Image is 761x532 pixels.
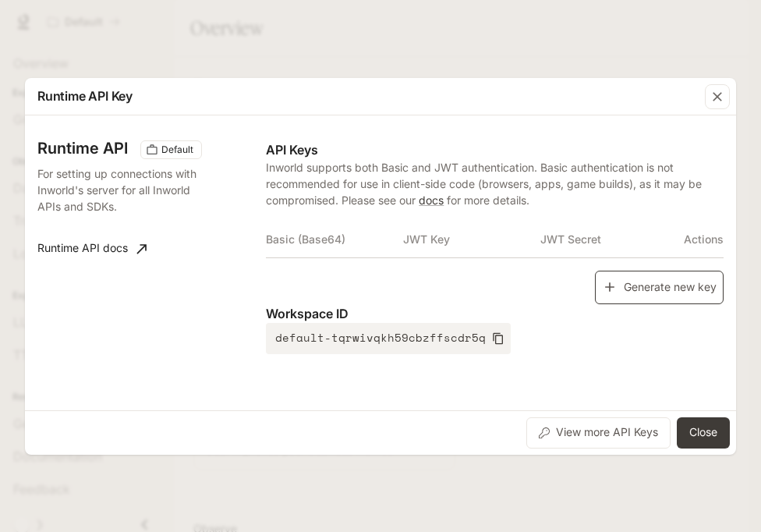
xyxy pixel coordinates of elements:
p: Runtime API Key [37,87,133,105]
h3: Runtime API [37,140,128,156]
span: Default [155,143,200,157]
a: docs [419,193,444,207]
button: default-tqrwivqkh59cbzffscdr5q [266,323,511,354]
th: JWT Secret [540,221,678,258]
div: These keys will apply to your current workspace only [140,140,202,159]
p: Workspace ID [266,304,724,323]
a: Runtime API docs [31,233,153,264]
button: Close [677,417,730,449]
p: Inworld supports both Basic and JWT authentication. Basic authentication is not recommended for u... [266,159,724,208]
th: JWT Key [403,221,540,258]
button: View more API Keys [526,417,671,449]
p: API Keys [266,140,724,159]
th: Basic (Base64) [266,221,403,258]
button: Generate new key [595,271,724,304]
p: For setting up connections with Inworld's server for all Inworld APIs and SDKs. [37,165,200,215]
th: Actions [678,221,724,258]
